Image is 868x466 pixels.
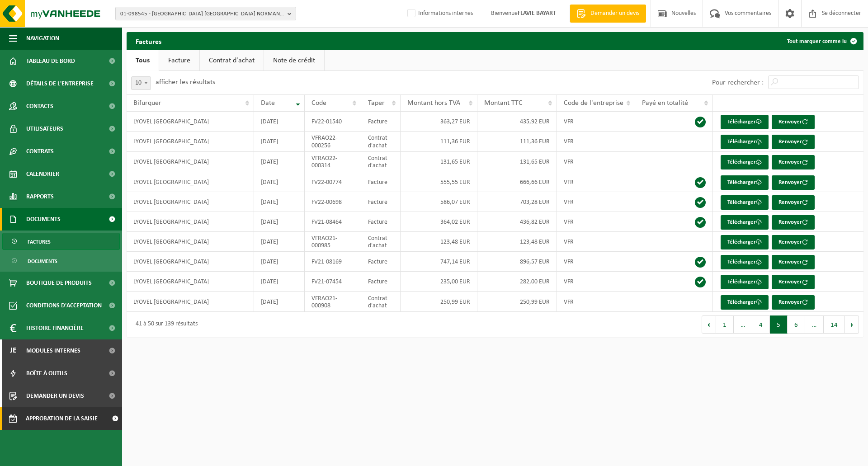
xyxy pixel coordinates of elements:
[721,155,769,169] a: Télécharger
[564,218,574,225] font: VFR
[133,298,209,305] font: LYOVEL [GEOGRAPHIC_DATA]
[26,80,94,87] font: Détails de l'entreprise
[418,10,473,17] font: Informations internes
[725,10,771,17] font: Vos commentaires
[368,278,387,285] font: Facture
[368,235,387,249] font: Contrat d'achat
[752,315,770,334] button: 4
[26,280,92,287] font: Boutique de produits
[590,10,639,17] font: Demander un devis
[805,315,824,334] span: …
[772,235,815,249] button: Renvoyer
[520,198,550,205] font: 703,28 EUR
[26,325,84,332] font: Histoire financière
[311,135,337,149] font: VFRAO22-000256
[778,179,802,185] font: Renvoyer
[368,99,385,107] font: Taper
[778,259,802,265] font: Renvoyer
[440,118,470,125] font: 363,27 EUR
[772,195,815,210] button: Renvoyer
[368,135,387,149] font: Contrat d'achat
[26,148,54,155] font: Contrats
[721,235,769,249] a: Télécharger
[564,99,623,107] font: Code de l'entreprise
[311,155,337,169] font: VFRAO22-000314
[311,295,337,309] font: VFRAO21-000908
[778,199,802,205] font: Renvoyer
[440,278,470,285] font: 235,00 EUR
[26,35,59,42] font: Navigation
[772,275,815,289] button: Renvoyer
[368,198,387,205] font: Facture
[440,138,470,145] font: 111,36 EUR
[368,155,387,169] font: Contrat d'achat
[26,103,53,110] font: Contacts
[727,259,756,265] font: Télécharger
[727,179,756,185] font: Télécharger
[261,198,278,205] font: [DATE]
[26,302,102,309] font: Conditions d'acceptation
[772,215,815,230] button: Renvoyer
[311,118,342,125] font: FV22-01540
[727,139,756,145] font: Télécharger
[778,299,802,305] font: Renvoyer
[368,218,387,225] font: Facture
[261,179,278,185] font: [DATE]
[131,76,151,90] span: 10
[26,370,67,377] font: Boîte à outils
[772,255,815,269] button: Renvoyer
[520,138,550,145] font: 111,36 EUR
[520,239,550,245] font: 123,48 EUR
[261,218,278,225] font: [DATE]
[727,219,756,225] font: Télécharger
[772,175,815,190] button: Renvoyer
[261,159,278,165] font: [DATE]
[778,139,802,145] font: Renvoyer
[133,259,209,265] font: LYOVEL [GEOGRAPHIC_DATA]
[440,259,470,265] font: 747,14 EUR
[136,38,161,46] font: Factures
[261,138,278,145] font: [DATE]
[440,179,470,185] font: 555,55 EUR
[440,218,470,225] font: 364,02 EUR
[702,315,716,334] button: Previous
[440,159,470,165] font: 131,65 EUR
[115,7,296,20] button: 01-098545 - [GEOGRAPHIC_DATA] [GEOGRAPHIC_DATA] NORMANDIE - [GEOGRAPHIC_DATA] ET [GEOGRAPHIC_DATA]
[788,315,805,334] button: 6
[772,135,815,149] button: Renvoyer
[440,298,470,305] font: 250,99 EUR
[721,135,769,149] a: Télécharger
[778,119,802,125] font: Renvoyer
[564,118,574,125] font: VFR
[133,99,161,107] font: Bifurquer
[261,259,278,265] font: [DATE]
[822,10,861,17] font: Se déconnecter
[721,275,769,289] a: Télécharger
[721,115,769,129] a: Télécharger
[778,159,802,165] font: Renvoyer
[261,99,275,107] font: Date
[368,295,387,309] font: Contrat d'achat
[564,198,574,205] font: VFR
[721,215,769,230] a: Télécharger
[261,298,278,305] font: [DATE]
[564,179,574,185] font: VFR
[727,299,756,305] font: Télécharger
[484,99,523,107] font: Montant TTC
[136,320,198,327] font: 41 à 50 sur 139 résultats
[133,179,209,185] font: LYOVEL [GEOGRAPHIC_DATA]
[564,259,574,265] font: VFR
[780,32,863,50] button: Tout marquer comme lu
[26,415,98,446] font: Approbation de la saisie des commandes
[564,159,574,165] font: VFR
[311,198,342,205] font: FV22-00698
[368,179,387,185] font: Facture
[368,259,387,265] font: Facture
[520,159,550,165] font: 131,65 EUR
[778,219,802,225] font: Renvoyer
[727,279,756,285] font: Télécharger
[440,198,470,205] font: 586,07 EUR
[311,179,342,185] font: FV22-00774
[273,57,315,64] font: Note de crédit
[520,118,550,125] font: 435,92 EUR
